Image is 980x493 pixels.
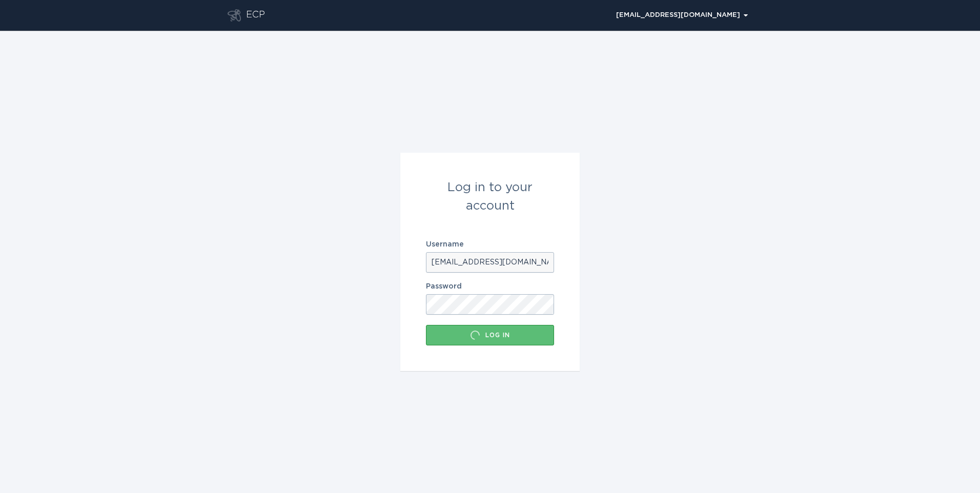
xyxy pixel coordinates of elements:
div: Loading [470,330,480,340]
button: Open user account details [611,8,752,23]
button: Log in [426,325,554,345]
div: Log in [431,330,549,340]
div: [EMAIL_ADDRESS][DOMAIN_NAME] [616,12,748,18]
button: Go to dashboard [228,9,241,22]
div: Popover menu [611,8,752,23]
div: ECP [246,9,265,22]
label: Password [426,283,554,290]
div: Log in to your account [426,178,554,215]
label: Username [426,241,554,248]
